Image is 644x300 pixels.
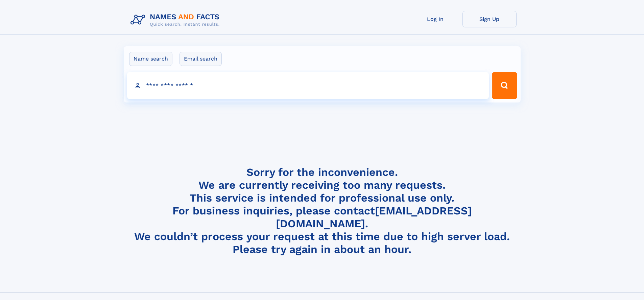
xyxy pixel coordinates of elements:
[180,52,222,66] label: Email search
[492,72,517,99] button: Search Button
[462,11,517,27] a: Sign Up
[276,204,472,230] a: [EMAIL_ADDRESS][DOMAIN_NAME]
[128,11,225,29] img: Logo Names and Facts
[128,166,517,256] h4: Sorry for the inconvenience. We are currently receiving too many requests. This service is intend...
[129,52,172,66] label: Name search
[127,72,489,99] input: search input
[408,11,462,27] a: Log In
